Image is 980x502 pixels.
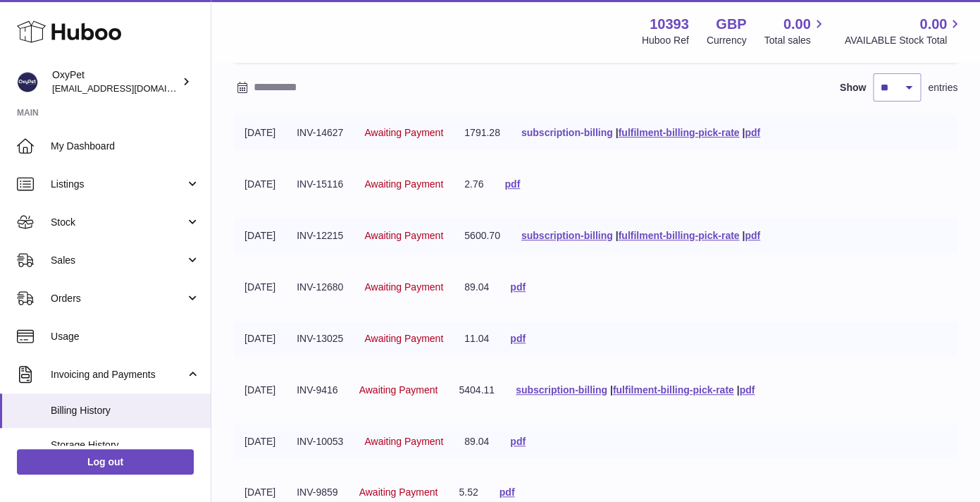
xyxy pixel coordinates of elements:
a: fulfilment-billing-pick-rate [613,384,734,396]
span: Stock [51,216,185,229]
div: Huboo Ref [642,34,689,47]
td: [DATE] [234,322,286,356]
td: [DATE] [234,219,286,253]
div: Currency [707,34,747,47]
span: Sales [51,254,185,267]
a: subscription-billing [521,230,613,241]
strong: GBP [716,15,746,34]
td: [DATE] [234,167,286,202]
td: INV-12215 [286,219,354,253]
span: AVAILABLE Stock Total [844,34,963,47]
td: INV-10053 [286,424,354,459]
span: entries [928,81,957,94]
label: Show [840,81,866,94]
a: subscription-billing [516,384,607,396]
span: | [736,384,739,396]
span: | [742,230,745,241]
a: pdf [500,486,515,498]
span: Awaiting Payment [359,384,438,396]
span: Total sales [764,34,826,47]
td: INV-9416 [286,373,348,408]
span: Awaiting Payment [364,333,443,344]
td: INV-14627 [286,116,354,150]
span: Awaiting Payment [364,178,443,190]
a: 0.00 Total sales [764,15,826,47]
span: | [610,384,613,396]
span: Awaiting Payment [364,230,443,241]
td: 89.04 [454,270,500,305]
td: 2.76 [454,167,494,202]
span: | [615,230,618,241]
span: My Dashboard [51,140,200,153]
span: | [615,127,618,138]
span: Awaiting Payment [364,127,443,138]
span: Awaiting Payment [364,436,443,447]
td: [DATE] [234,270,286,305]
td: 89.04 [454,424,500,459]
a: fulfilment-billing-pick-rate [618,230,739,241]
span: Awaiting Payment [364,281,443,293]
td: INV-15116 [286,167,354,202]
a: pdf [504,178,520,190]
span: Storage History [51,439,200,452]
td: [DATE] [234,116,286,150]
a: pdf [739,384,755,396]
a: fulfilment-billing-pick-rate [618,127,739,138]
a: pdf [510,281,526,293]
td: 5404.11 [448,373,505,408]
td: 11.04 [454,322,500,356]
a: pdf [745,127,760,138]
td: [DATE] [234,373,286,408]
img: info@oxypet.co.uk [17,71,38,92]
td: 1791.28 [454,116,511,150]
td: [DATE] [234,424,286,459]
strong: 10393 [650,15,689,34]
div: OxyPet [52,68,179,95]
span: Billing History [51,404,200,417]
a: pdf [745,230,760,241]
span: 0.00 [919,15,947,34]
a: pdf [510,333,526,344]
td: INV-13025 [286,322,354,356]
span: Invoicing and Payments [51,368,185,381]
span: Listings [51,178,185,191]
span: 0.00 [783,15,811,34]
span: Awaiting Payment [359,486,438,498]
a: pdf [510,436,526,447]
td: 5600.70 [454,219,511,253]
a: subscription-billing [521,127,613,138]
span: [EMAIL_ADDRESS][DOMAIN_NAME] [52,82,207,94]
a: 0.00 AVAILABLE Stock Total [844,15,963,47]
span: | [742,127,745,138]
span: Usage [51,330,200,343]
span: Orders [51,292,185,305]
td: INV-12680 [286,270,354,305]
a: Log out [17,449,194,475]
